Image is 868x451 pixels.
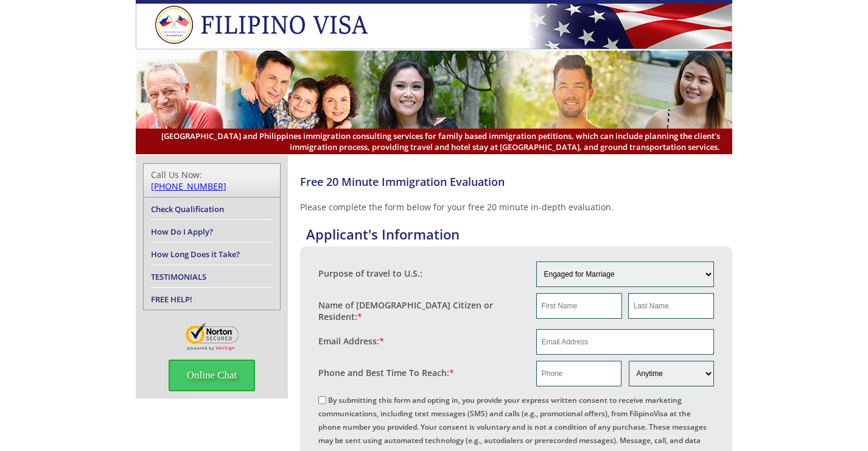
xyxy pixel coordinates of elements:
label: Purpose of travel to U.S.: [318,268,422,279]
label: Name of [DEMOGRAPHIC_DATA] Citizen or Resident: [318,299,524,322]
a: How Do I Apply? [151,226,213,237]
span: [GEOGRAPHIC_DATA] and Philippines immigration consulting services for family based immigration pe... [148,130,720,152]
h4: Applicant's Information [306,225,732,243]
h4: Free 20 Minute Immigration Evaluation [300,174,732,189]
span: Online Chat [169,360,256,391]
label: Email Address: [318,335,384,347]
a: How Long Does it Take? [151,249,240,260]
p: Please complete the form below for your free 20 minute in-depth evaluation. [300,201,732,213]
a: TESTIMONIALS [151,271,206,282]
a: FREE HELP! [151,294,192,305]
label: Phone and Best Time To Reach: [318,367,454,378]
input: Phone [536,361,621,386]
select: Phone and Best Reach Time are required. [629,361,714,386]
input: Email Address [536,329,715,355]
input: By submitting this form and opting in, you provide your express written consent to receive market... [318,396,326,404]
input: First Name [536,293,622,319]
a: [PHONE_NUMBER] [151,180,226,192]
a: Check Qualification [151,204,224,215]
input: Last Name [628,293,714,319]
div: Call Us Now: [151,169,273,192]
